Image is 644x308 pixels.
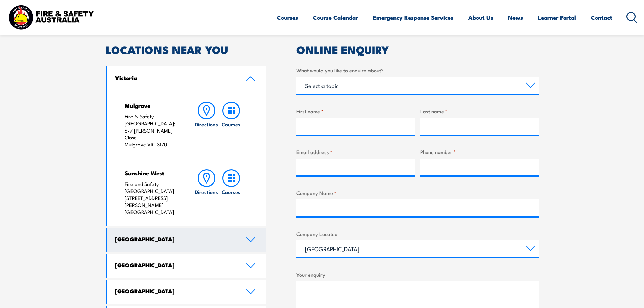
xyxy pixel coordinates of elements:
a: Learner Portal [538,8,576,26]
p: Fire and Safety [GEOGRAPHIC_DATA] [STREET_ADDRESS][PERSON_NAME] [GEOGRAPHIC_DATA] [125,181,181,216]
a: Course Calendar [313,8,358,26]
a: Courses [219,169,243,216]
h4: [GEOGRAPHIC_DATA] [115,261,236,269]
h6: Courses [222,121,240,128]
label: Company Name [296,189,539,197]
a: Directions [194,102,219,148]
label: Company Located [296,230,539,238]
a: Directions [194,169,219,216]
label: What would you like to enquire about? [296,66,539,74]
label: First name [296,107,415,115]
h4: Mulgrave [125,102,181,109]
h6: Directions [195,188,218,195]
h4: [GEOGRAPHIC_DATA] [115,287,236,295]
p: Fire & Safety [GEOGRAPHIC_DATA]: 6-7 [PERSON_NAME] Close Mulgrave VIC 3170 [125,113,181,148]
a: Courses [277,8,298,26]
a: About Us [468,8,493,26]
h6: Courses [222,188,240,195]
label: Your enquiry [296,270,539,278]
h4: Victoria [115,74,236,81]
a: News [508,8,523,26]
a: Contact [591,8,612,26]
h6: Directions [195,121,218,128]
a: Emergency Response Services [373,8,453,26]
h2: LOCATIONS NEAR YOU [106,45,266,54]
label: Last name [420,107,539,115]
h4: [GEOGRAPHIC_DATA] [115,235,236,243]
a: [GEOGRAPHIC_DATA] [107,228,266,252]
a: Courses [219,102,243,148]
a: Victoria [107,66,266,91]
a: [GEOGRAPHIC_DATA] [107,254,266,278]
h2: ONLINE ENQUIRY [296,45,539,54]
label: Email address [296,148,415,156]
h4: Sunshine West [125,169,181,177]
a: [GEOGRAPHIC_DATA] [107,280,266,304]
label: Phone number [420,148,539,156]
